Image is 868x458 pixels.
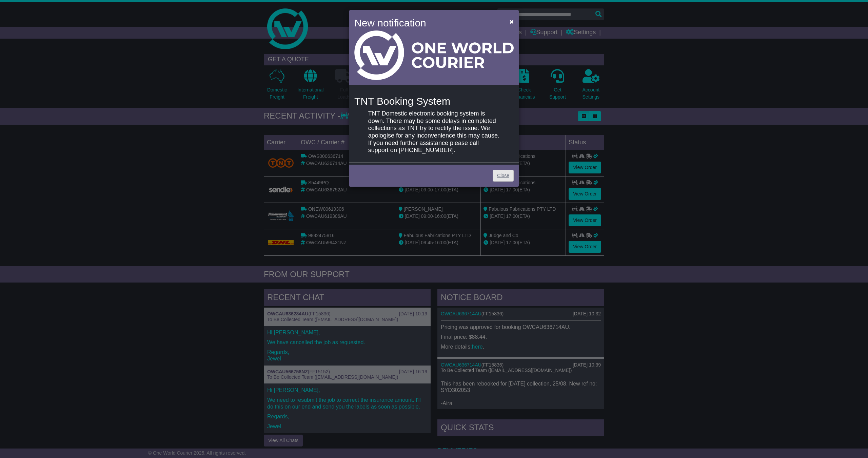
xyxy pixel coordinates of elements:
[354,15,500,30] h4: New notification
[510,18,514,25] span: ×
[493,170,514,182] a: Close
[354,96,514,107] h4: TNT Booking System
[354,30,514,80] img: Light
[368,110,500,154] p: TNT Domestic electronic booking system is down. There may be some delays in completed collections...
[506,15,517,28] button: Close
